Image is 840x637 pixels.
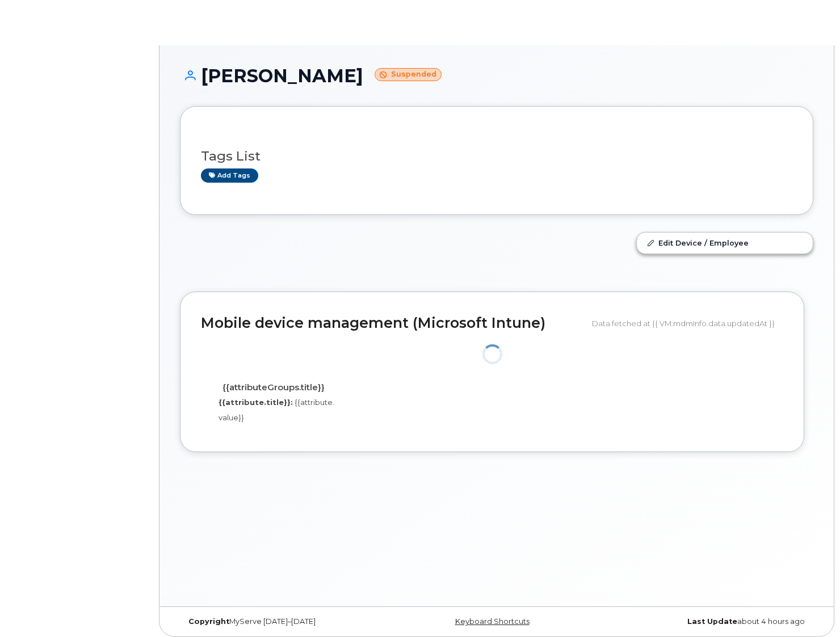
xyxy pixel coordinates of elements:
a: Keyboard Shortcuts [455,617,530,626]
h3: Tags List [201,149,792,163]
h4: {{attributeGroups.title}} [209,383,338,393]
h1: [PERSON_NAME] [180,66,813,86]
div: about 4 hours ago [602,617,813,626]
span: {{attribute.value}} [219,398,334,422]
label: {{attribute.title}}: [219,397,293,408]
small: Suspended [375,68,442,81]
div: MyServe [DATE]–[DATE] [180,617,391,626]
a: Add tags [201,168,258,183]
strong: Copyright [188,617,229,626]
div: Data fetched at {{ VM.mdmInfo.data.updatedAt }} [592,313,783,334]
strong: Last Update [687,617,737,626]
h2: Mobile device management (Microsoft Intune) [201,315,583,331]
a: Edit Device / Employee [637,233,813,253]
